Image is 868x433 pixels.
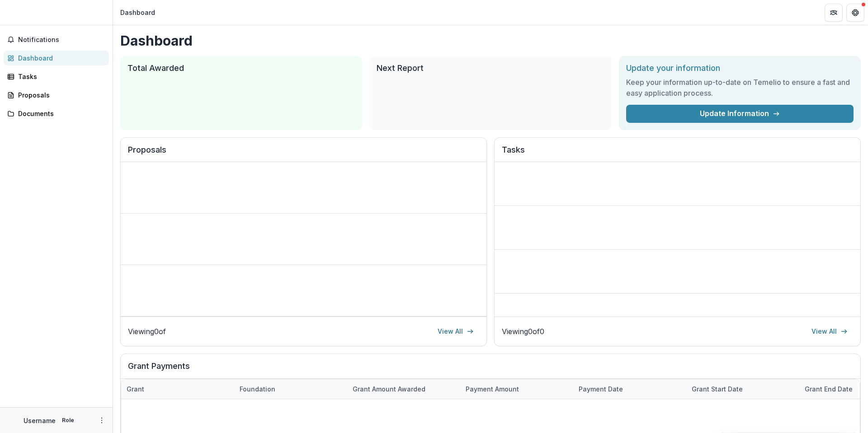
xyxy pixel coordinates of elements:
[18,90,102,100] div: Proposals
[128,145,479,162] h2: Proposals
[117,6,159,19] nav: breadcrumb
[4,51,109,65] a: Dashboard
[120,33,861,49] h1: Dashboard
[59,416,77,424] p: Role
[377,63,604,73] h2: Next Report
[24,416,56,425] p: Username
[18,36,105,44] span: Notifications
[432,324,479,339] a: View All
[626,63,854,73] h2: Update your information
[128,361,853,378] h2: Grant Payments
[18,109,102,118] div: Documents
[846,4,864,22] button: Get Help
[18,53,102,63] div: Dashboard
[626,77,854,98] h3: Keep your information up-to-date on Temelio to ensure a fast and easy application process.
[502,326,544,337] p: Viewing 0 of 0
[825,4,843,22] button: Partners
[120,8,155,17] div: Dashboard
[18,72,102,81] div: Tasks
[127,63,355,73] h2: Total Awarded
[96,415,107,426] button: More
[502,145,853,162] h2: Tasks
[4,33,109,47] button: Notifications
[4,88,109,102] a: Proposals
[4,69,109,84] a: Tasks
[806,324,853,339] a: View All
[4,106,109,121] a: Documents
[626,105,854,123] a: Update Information
[128,326,166,337] p: Viewing 0 of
